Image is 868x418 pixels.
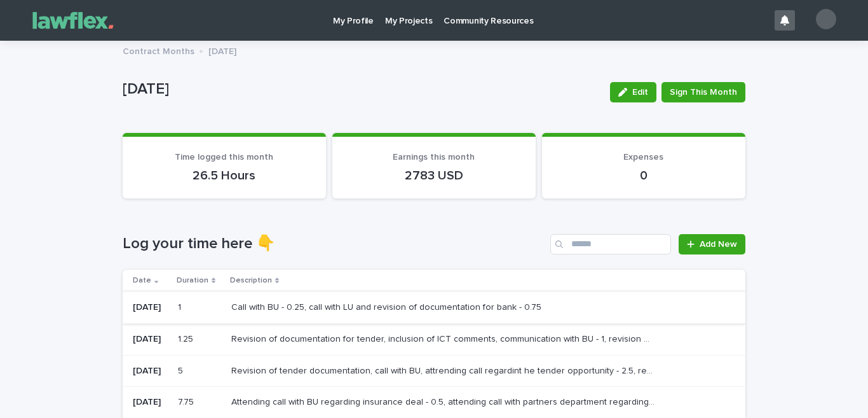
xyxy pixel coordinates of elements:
[133,366,168,377] p: [DATE]
[231,394,658,408] p: Attending call with BU regarding insurance deal - 0.5, attending call with partners department re...
[175,153,273,162] span: Time logged this month
[610,82,656,102] button: Edit
[623,153,663,162] span: Expenses
[230,274,272,288] p: Description
[231,300,544,313] p: Call with BU - 0.25, call with LU and revision of documentation for bank - 0.75
[178,331,196,345] p: 1.25
[138,168,311,183] p: 26.5 Hours
[393,153,475,162] span: Earnings this month
[550,234,671,254] input: Search
[661,82,745,102] button: Sign This Month
[123,323,745,355] tr: [DATE]1.251.25 Revision of documentation for tender, inclusion of ICT comments, communication wit...
[123,43,194,57] p: Contract Months
[700,240,737,249] span: Add New
[679,234,745,254] a: Add New
[231,363,658,377] p: Revision of tender documentation, call with BU, attrending call regardint he tender opportunity -...
[178,363,186,377] p: 5
[133,397,168,408] p: [DATE]
[557,168,730,183] p: 0
[123,355,745,387] tr: [DATE]55 Revision of tender documentation, call with BU, attrending call regardint he tender oppo...
[25,8,121,33] img: Gnvw4qrBSHOAfo8VMhG6
[208,43,236,57] p: [DATE]
[632,88,648,97] span: Edit
[133,334,168,345] p: [DATE]
[177,274,208,288] p: Duration
[133,302,168,313] p: [DATE]
[231,331,658,345] p: Revision of documentation for tender, inclusion of ICT comments, communication with BU - 1, revis...
[348,168,520,183] p: 2783 USD
[123,235,545,253] h1: Log your time here 👇
[670,86,737,99] span: Sign This Month
[123,291,745,323] tr: [DATE]11 Call with BU - 0.25, call with LU and revision of documentation for bank - 0.75Call with...
[123,80,600,99] p: [DATE]
[178,300,184,313] p: 1
[178,394,196,408] p: 7.75
[133,274,151,288] p: Date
